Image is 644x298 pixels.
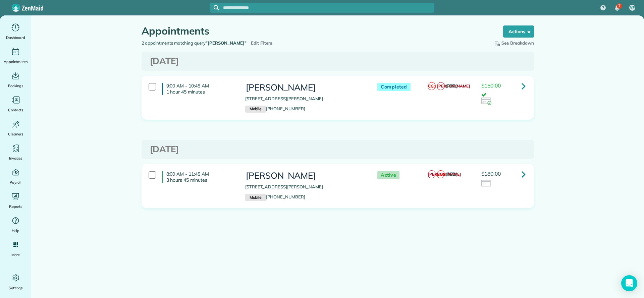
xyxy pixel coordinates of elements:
[245,194,266,201] small: Mobile
[8,131,23,137] span: Cleaners
[10,179,22,186] span: Payroll
[446,171,458,177] span: (RED)
[150,144,526,154] h3: [DATE]
[446,83,458,88] span: (RED)
[610,1,624,15] div: 7 unread notifications
[428,82,436,90] span: CG1
[621,275,637,291] div: Open Intercom Messenger
[481,98,491,105] img: icon_credit_card_success-27c2c4fc500a7f1a58a13ef14842cb958d03041fefb464fd2e53c949a5770e83.png
[206,40,246,46] strong: "[PERSON_NAME]"
[142,25,490,37] h1: Appointments
[8,82,23,89] span: Bookings
[3,143,29,162] a: Invoices
[377,83,411,91] span: Completed
[3,273,29,291] a: Settings
[166,177,235,183] p: 3 hours 45 minutes
[214,5,219,10] svg: Focus search
[251,40,273,46] a: Edit Filters
[618,3,621,9] span: 7
[245,194,305,199] a: Mobile[PHONE_NUMBER]
[3,46,29,65] a: Appointments
[481,82,501,89] span: $150.00
[3,215,29,234] a: Help
[3,191,29,210] a: Reports
[12,227,20,234] span: Help
[245,171,364,181] h3: [PERSON_NAME]
[377,171,399,179] span: Active
[150,56,526,66] h3: [DATE]
[11,251,20,258] span: More
[4,58,28,65] span: Appointments
[245,106,266,113] small: Mobile
[166,89,235,95] p: 1 hour 45 minutes
[9,155,22,162] span: Invoices
[9,203,22,210] span: Reports
[9,285,23,291] span: Settings
[437,170,445,178] span: CG1
[245,96,364,102] p: [STREET_ADDRESS][PERSON_NAME]
[428,170,436,178] span: [PERSON_NAME]
[3,167,29,186] a: Payroll
[3,22,29,41] a: Dashboard
[3,119,29,137] a: Cleaners
[8,107,23,113] span: Contacts
[481,170,501,177] span: $180.00
[437,82,445,90] span: [PERSON_NAME]
[210,5,219,10] button: Focus search
[3,70,29,89] a: Bookings
[481,180,491,187] img: icon_credit_card_neutral-3d9a980bd25ce6dbb0f2033d7200983694762465c175678fcbc2d8f4bc43548e.png
[3,95,29,113] a: Contacts
[162,83,235,95] h4: 9:00 AM - 10:45 AM
[245,83,364,93] h3: [PERSON_NAME]
[630,5,635,10] span: VF
[6,34,25,41] span: Dashboard
[493,40,534,47] button: See Breakdown
[162,171,235,183] h4: 8:00 AM - 11:45 AM
[245,184,364,190] p: [STREET_ADDRESS][PERSON_NAME]
[137,40,338,47] div: 2 appointments matching query
[245,106,305,111] a: Mobile[PHONE_NUMBER]
[503,25,534,38] button: Actions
